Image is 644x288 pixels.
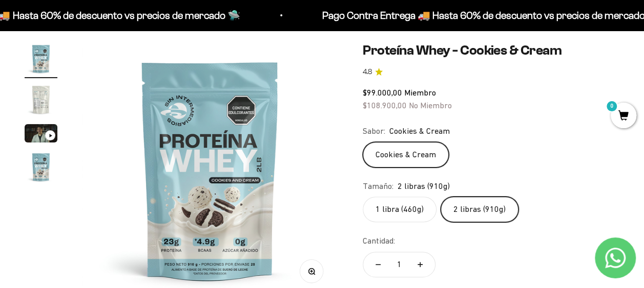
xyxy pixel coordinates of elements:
h1: Proteína Whey - Cookies & Cream [363,42,619,58]
legend: Tamaño: [363,180,393,193]
span: 4.8 [363,66,372,78]
a: 4.84.8 de 5.0 estrellas [363,66,619,78]
button: Ir al artículo 2 [25,83,57,119]
button: Aumentar cantidad [405,252,435,277]
span: Miembro [404,88,436,97]
img: Proteína Whey - Cookies & Cream [25,151,57,183]
span: $108.900,00 [363,101,407,110]
legend: Sabor: [363,125,385,138]
span: 2 libras (910g) [398,180,450,193]
a: 0 [611,111,636,122]
img: Proteína Whey - Cookies & Cream [25,83,57,116]
img: Proteína Whey - Cookies & Cream [25,42,57,75]
span: Cookies & Cream [389,125,450,138]
button: Ir al artículo 4 [25,151,57,186]
span: No Miembro [409,101,452,110]
label: Cantidad: [363,234,395,248]
span: $99.000,00 [363,88,402,97]
button: Reducir cantidad [363,252,393,277]
mark: 0 [606,100,618,112]
button: Ir al artículo 3 [25,124,57,146]
p: Pago Contra Entrega 🚚 Hasta 60% de descuento vs precios de mercado 🛸 [236,7,574,23]
button: Ir al artículo 1 [25,42,57,78]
